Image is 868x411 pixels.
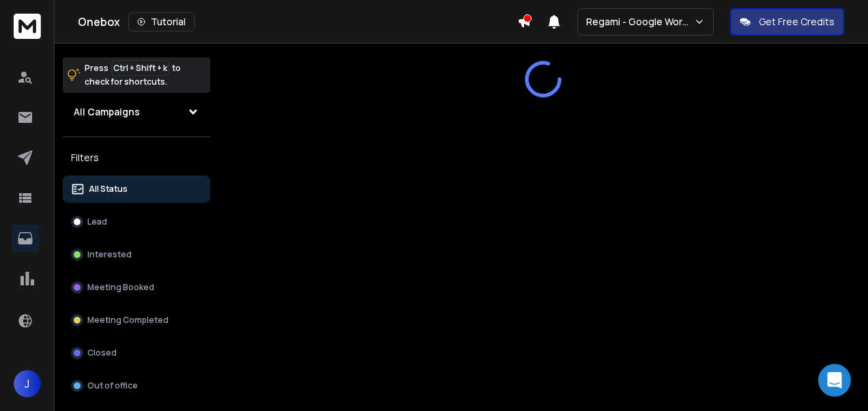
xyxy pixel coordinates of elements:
[818,364,851,397] div: Open Intercom Messenger
[586,15,694,29] p: Regami - Google Workspace
[63,372,210,399] button: Out of office
[63,274,210,301] button: Meeting Booked
[63,175,210,203] button: All Status
[63,208,210,236] button: Lead
[89,184,128,195] p: All Status
[87,315,169,326] p: Meeting Completed
[78,12,517,31] div: Onebox
[87,380,138,391] p: Out of office
[63,148,210,167] h3: Filters
[87,216,107,227] p: Lead
[87,249,132,260] p: Interested
[730,8,844,36] button: Get Free Credits
[87,282,154,293] p: Meeting Booked
[63,339,210,367] button: Closed
[128,12,194,31] button: Tutorial
[759,15,835,29] p: Get Free Credits
[87,348,117,358] p: Closed
[74,105,140,119] h1: All Campaigns
[85,61,181,89] p: Press to check for shortcuts.
[63,307,210,334] button: Meeting Completed
[63,98,210,126] button: All Campaigns
[63,241,210,268] button: Interested
[111,60,169,76] span: Ctrl + Shift + k
[14,370,41,397] button: J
